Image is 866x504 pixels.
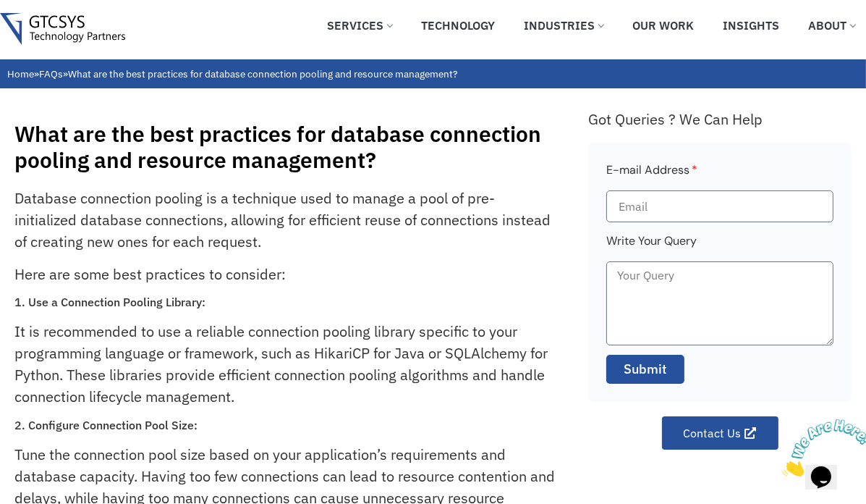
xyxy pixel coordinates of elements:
[7,67,34,80] a: Home
[797,9,866,41] a: About
[14,419,556,432] h3: 2. Configure Connection Pool Size:
[316,9,403,41] a: Services
[14,321,556,408] p: It is recommended to use a reliable connection pooling library specific to your programming langu...
[14,295,556,309] h3: 1. Use a Connection Pooling Library:
[588,110,852,128] div: Got Queries ? We Can Help
[513,9,614,41] a: Industries
[712,9,790,41] a: Insights
[606,190,833,222] input: Email
[14,264,556,285] p: Here are some best practices to consider:
[14,188,556,253] p: Database connection pooling is a technique used to manage a pool of pre-initialized database conn...
[624,360,667,379] span: Submit
[606,355,684,384] button: Submit
[684,427,742,439] span: Contact Us
[776,413,866,482] iframe: chat widget
[606,232,697,261] label: Write Your Query
[662,416,778,450] a: Contact Us
[621,9,705,41] a: Our Work
[14,121,574,173] h1: What are the best practices for database connection pooling and resource management?
[606,161,697,190] label: E-mail Address
[39,67,63,80] a: FAQs
[410,9,506,41] a: Technology
[6,6,95,63] img: Chat attention grabber
[7,67,457,80] span: » »
[606,161,833,393] form: Faq Form
[68,67,457,80] span: What are the best practices for database connection pooling and resource management?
